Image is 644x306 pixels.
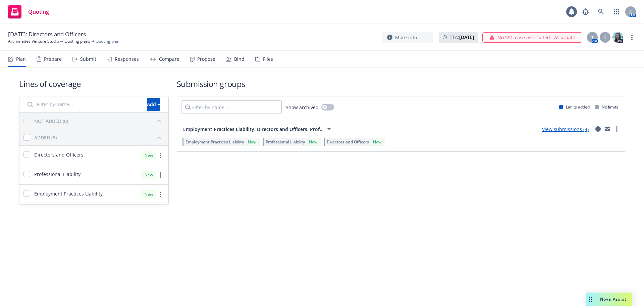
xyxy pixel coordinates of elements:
h1: Lines of coverage [19,78,169,89]
div: New [247,139,258,145]
a: Archimedes Venture Studio [8,38,59,44]
span: Quoting [28,9,49,14]
span: Employment Practices Liability [34,190,103,197]
span: Quoting plan [96,38,119,44]
a: Associate [554,34,575,41]
span: ETA : [449,34,474,41]
a: circleInformation [594,125,602,133]
a: Quoting plans [64,38,90,44]
button: NOT ADDED (0) [34,116,164,126]
a: more [156,151,164,160]
a: more [628,33,636,41]
a: more [156,190,164,199]
a: Search [594,5,608,18]
button: Nova Assist [586,293,632,306]
div: Limits added [559,104,590,110]
div: Submit [80,56,96,62]
div: New [141,151,156,160]
span: No SSC case associated. [497,34,551,41]
span: Employment Practices Liability, Directors and Officers, Prof... [183,126,324,133]
div: New [372,139,383,145]
div: Bind [234,56,245,62]
div: Add [147,98,160,111]
h1: Submission groups [177,78,625,89]
a: Quoting [5,2,52,21]
div: Plan [16,56,26,62]
div: Propose [197,56,215,62]
a: Report a Bug [579,5,592,18]
a: View submissions (4) [542,126,589,132]
span: More info... [395,34,421,41]
span: Show archived [286,104,319,111]
div: Files [263,56,273,62]
span: Professional Liability [266,139,305,145]
div: NOT ADDED (0) [34,118,68,125]
div: Compare [159,56,179,62]
img: photo [612,32,623,43]
span: [DATE]: Directors and Officers [8,30,86,38]
a: mail [603,125,611,133]
div: ADDED (3) [34,134,57,141]
div: New [141,171,156,179]
span: Professional Liability [34,171,80,178]
button: More info... [382,32,433,43]
a: more [156,171,164,179]
div: Drag to move [586,293,595,306]
div: Responses [115,56,139,62]
span: Employment Practices Liability [185,139,244,145]
span: Nova Assist [600,296,627,302]
strong: [DATE] [459,34,474,40]
span: Directors and Officers [327,139,369,145]
a: Switch app [610,5,623,18]
input: Filter by name... [181,100,282,114]
div: New [308,139,319,145]
div: No limits [595,104,618,110]
button: Employment Practices Liability, Directors and Officers, Prof... [181,122,335,136]
span: T [591,34,594,41]
input: Filter by name... [23,98,143,111]
div: New [141,190,156,199]
a: more [613,125,621,133]
span: Directors and Officers [34,151,84,158]
button: Add [147,98,160,111]
button: ADDED (3) [34,132,164,143]
div: Prepare [44,56,62,62]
